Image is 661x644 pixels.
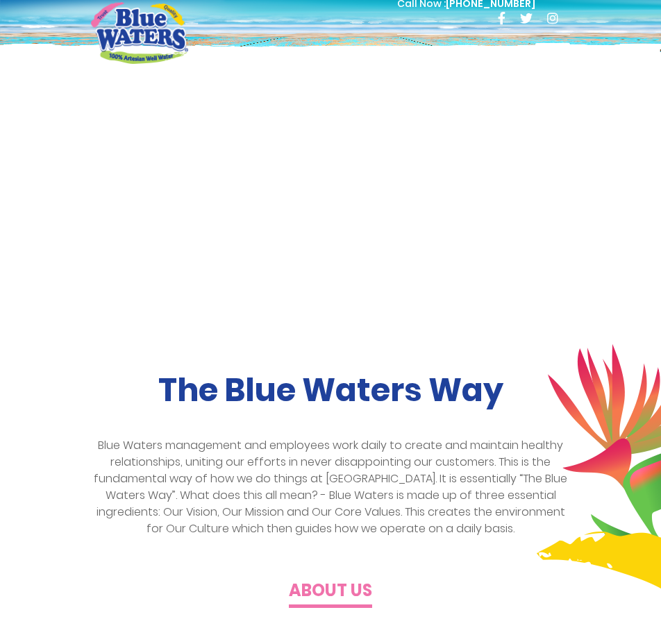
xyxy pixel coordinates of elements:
[91,371,570,409] h2: The Blue Waters Way
[289,581,372,601] h4: About us
[91,437,570,537] p: Blue Waters management and employees work daily to create and maintain healthy relationships, uni...
[91,2,188,63] a: store logo
[289,584,372,600] a: About us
